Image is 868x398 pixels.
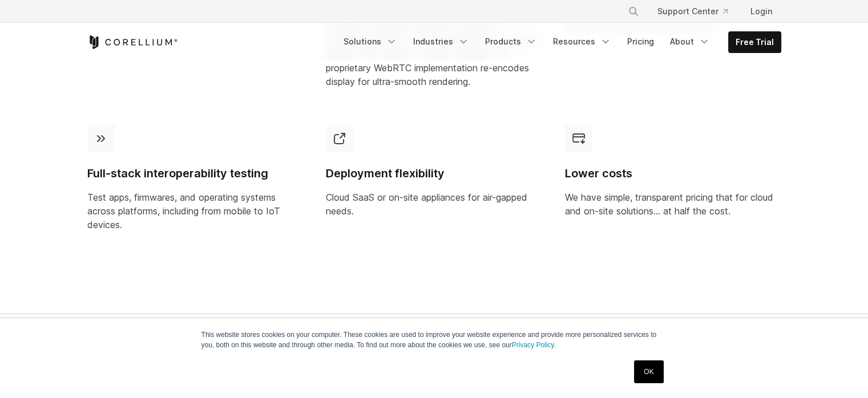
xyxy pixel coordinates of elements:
[565,190,781,218] p: We have simple, transparent pricing that for cloud and on-site solutions... at half the cost.
[512,341,556,349] a: Privacy Policy.
[478,31,544,52] a: Products
[546,31,618,52] a: Resources
[620,31,661,52] a: Pricing
[565,166,781,181] h4: Lower costs
[87,35,178,49] a: Corellium Home
[326,190,542,218] p: Cloud SaaS or on-site appliances for air-gapped needs.
[634,360,663,383] a: OK
[326,166,542,181] h4: Deployment flexibility
[741,1,781,22] a: Login
[87,190,304,232] p: Test apps, firmwares, and operating systems across platforms, including from mobile to IoT devices.
[648,1,737,22] a: Support Center
[337,31,781,53] div: Navigation Menu
[337,31,404,52] a: Solutions
[87,166,304,181] h4: Full-stack interoperability testing
[614,1,781,22] div: Navigation Menu
[623,1,644,22] button: Search
[663,31,717,52] a: About
[406,31,476,52] a: Industries
[729,32,781,52] a: Free Trial
[201,330,667,350] p: This website stores cookies on your computer. These cookies are used to improve your website expe...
